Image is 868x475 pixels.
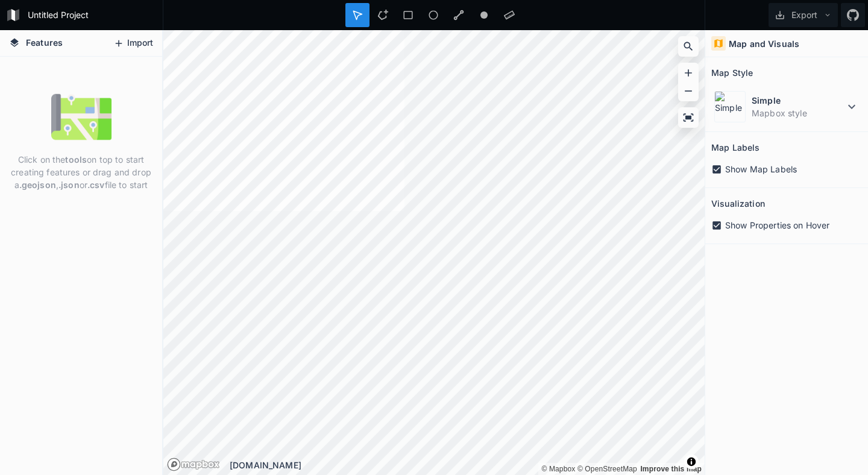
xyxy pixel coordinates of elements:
[107,34,159,53] button: Import
[167,458,220,471] a: Mapbox logo
[729,37,799,50] h4: Map and Visuals
[65,154,87,165] strong: tools
[58,180,80,190] strong: .json
[19,180,56,190] strong: .geojson
[752,107,844,119] dd: Mapbox style
[541,465,575,473] a: Mapbox
[684,455,699,469] button: Toggle attribution
[752,94,844,107] dt: Simple
[9,153,153,191] p: Click on the on top to start creating features or drag and drop a , or file to start
[87,180,105,190] strong: .csv
[769,3,838,27] button: Export
[577,465,637,473] a: OpenStreetMap
[640,465,702,473] a: Map feedback
[688,455,695,468] span: Toggle attribution
[725,163,797,175] span: Show Map Labels
[51,87,112,147] img: empty
[167,458,181,471] a: Mapbox logo
[714,91,746,122] img: Simple
[26,36,63,49] span: Features
[725,219,829,231] span: Show Properties on Hover
[711,194,765,213] h2: Visualization
[711,63,753,82] h2: Map Style
[230,459,705,471] div: [DOMAIN_NAME]
[711,138,759,157] h2: Map Labels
